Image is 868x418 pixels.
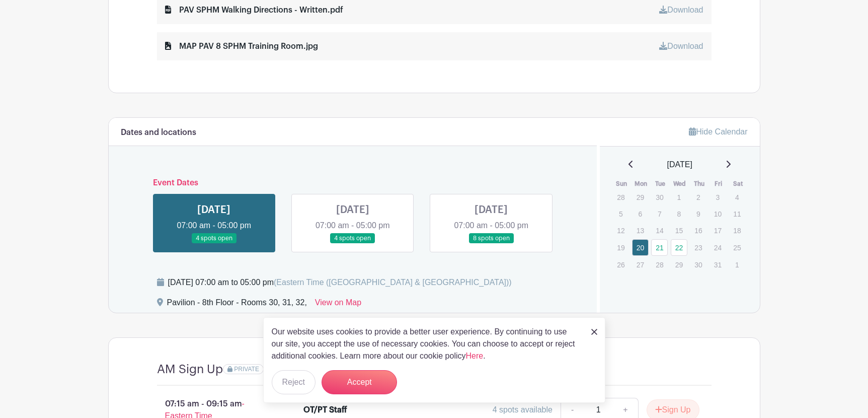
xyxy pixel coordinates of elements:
[709,179,729,189] th: Fri
[632,223,649,238] p: 13
[689,127,747,136] a: Hide Calendar
[709,240,726,255] p: 24
[167,297,307,313] div: Pavilion - 8th Floor - Rooms 30, 31, 32,
[651,179,670,189] th: Tue
[690,257,706,272] p: 30
[671,223,687,238] p: 15
[612,179,632,189] th: Sun
[493,404,553,416] div: 4 spots available
[728,179,748,189] th: Sat
[671,189,687,205] p: 1
[632,239,649,256] a: 20
[651,257,668,272] p: 28
[671,257,687,272] p: 29
[690,240,706,255] p: 23
[632,179,651,189] th: Mon
[729,257,745,272] p: 1
[670,179,690,189] th: Wed
[709,189,726,205] p: 3
[632,206,649,222] p: 6
[272,370,315,394] button: Reject
[274,278,512,287] span: (Eastern Time ([GEOGRAPHIC_DATA] & [GEOGRAPHIC_DATA]))
[690,223,706,238] p: 16
[591,329,597,335] img: close_button-5f87c8562297e5c2d7936805f587ecaba9071eb48480494691a3f1689db116b3.svg
[729,189,745,205] p: 4
[315,297,361,313] a: View on Map
[168,276,512,289] div: [DATE] 07:00 am to 05:00 pm
[651,239,668,256] a: 21
[612,257,629,272] p: 26
[709,206,726,222] p: 10
[651,206,668,222] p: 7
[667,159,692,171] span: [DATE]
[671,239,687,256] a: 22
[709,223,726,238] p: 17
[303,404,347,416] div: OT/PT Staff
[157,362,223,377] h4: AM Sign Up
[121,128,196,137] h6: Dates and locations
[632,189,649,205] p: 29
[690,206,706,222] p: 9
[729,240,745,255] p: 25
[729,223,745,238] p: 18
[651,189,668,205] p: 30
[612,240,629,255] p: 19
[612,189,629,205] p: 28
[466,352,484,360] a: Here
[165,4,343,16] div: PAV SPHM Walking Directions - Written.pdf
[690,189,706,205] p: 2
[729,206,745,222] p: 11
[234,366,259,373] span: PRIVATE
[632,257,649,272] p: 27
[272,326,581,362] p: Our website uses cookies to provide a better user experience. By continuing to use our site, you ...
[612,206,629,222] p: 5
[145,178,561,188] h6: Event Dates
[612,223,629,238] p: 12
[322,370,397,394] button: Accept
[659,6,703,14] a: Download
[659,42,703,50] a: Download
[651,223,668,238] p: 14
[689,179,709,189] th: Thu
[709,257,726,272] p: 31
[671,206,687,222] p: 8
[165,40,318,52] div: MAP PAV 8 SPHM Training Room.jpg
